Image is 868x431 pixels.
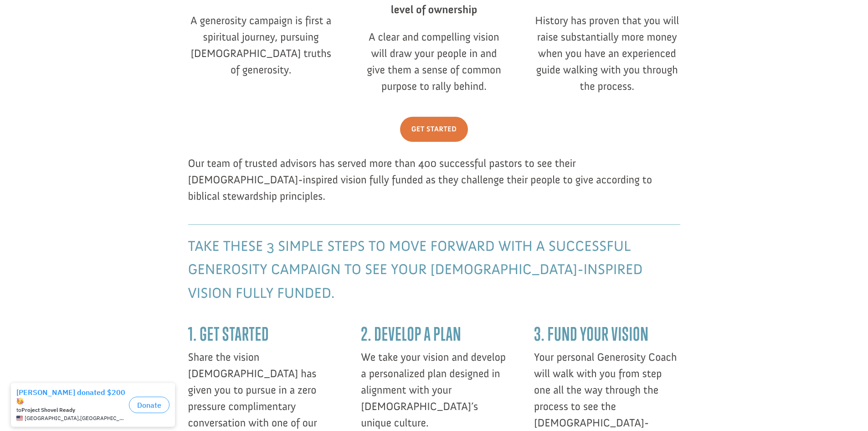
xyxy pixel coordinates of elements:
[535,14,679,93] span: History has proven that you will raise substantially more money when you have an experienced guid...
[361,351,506,430] span: We take your vision and develop a personalized plan designed in alignment with your [DEMOGRAPHIC_...
[534,323,649,345] span: 3. Fund Your Vision
[16,9,125,27] div: [PERSON_NAME] donated $200
[188,238,643,301] span: Take these 3 simple steps to move forward with a successful generosity campaign to see your [DEMO...
[190,14,331,77] span: A generosity campaign is first a spiritual journey, pursuing [DEMOGRAPHIC_DATA] truths of generos...
[16,36,23,43] img: US.png
[16,19,24,26] img: emoji partyFace
[400,117,468,142] a: Get started
[188,323,269,345] span: 1. Get Started
[188,157,652,203] span: Our team of trusted advisors has served more than 400 successful pastors to see their [DEMOGRAPHI...
[129,18,169,35] button: Donate
[16,28,125,35] div: to
[25,36,125,43] span: [GEOGRAPHIC_DATA] , [GEOGRAPHIC_DATA]
[21,28,75,35] strong: Project Shovel Ready
[361,323,462,345] span: 2. Develop a Plan
[367,31,501,93] span: A clear and compelling vision will draw your people in and give them a sense of common purpose to...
